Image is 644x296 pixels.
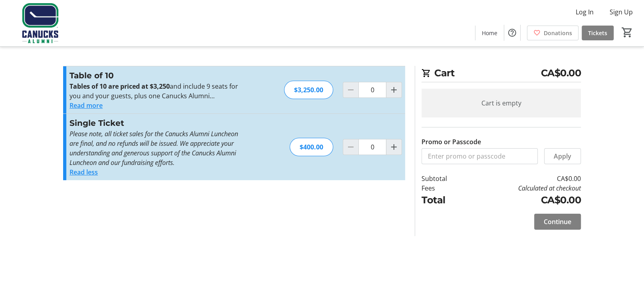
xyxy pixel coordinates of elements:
span: Donations [544,29,572,37]
input: Enter promo or passcode [421,148,538,164]
h3: Single Ticket [70,117,244,129]
span: Log In [576,7,594,17]
label: Promo or Passcode [421,137,481,147]
h3: Table of 10 [70,70,244,81]
td: Total [421,193,468,207]
button: Read less [70,167,98,177]
button: Help [504,25,520,41]
input: Table of 10 Quantity [358,82,386,98]
span: Continue [544,217,571,226]
button: Apply [544,148,581,164]
td: Fees [421,183,468,193]
td: CA$0.00 [468,193,581,207]
button: Increment by one [386,139,402,155]
a: Home [475,26,504,40]
td: CA$0.00 [468,174,581,183]
a: Donations [527,26,578,40]
span: Sign Up [610,7,633,17]
img: Vancouver Canucks Alumni Foundation's Logo [5,3,76,43]
input: Single Ticket Quantity [358,139,386,155]
button: Increment by one [386,82,402,97]
span: CA$0.00 [541,66,581,80]
span: Apply [554,151,571,161]
div: $3,250.00 [284,81,333,99]
a: Tickets [582,26,614,40]
button: Cart [620,25,634,40]
td: Subtotal [421,174,468,183]
button: Read more [70,101,103,110]
span: Tickets [588,29,607,37]
button: Continue [534,214,581,230]
span: Home [482,29,497,37]
h2: Cart [421,66,581,82]
em: Please note, all ticket sales for the Canucks Alumni Luncheon are final, and no refunds will be i... [70,129,238,167]
td: Calculated at checkout [468,183,581,193]
button: Log In [569,6,600,18]
button: Sign Up [603,6,639,18]
div: $400.00 [290,138,333,156]
strong: Tables of 10 are priced at $3,250 [70,82,170,91]
p: and include 9 seats for you and your guests, plus one Canucks Alumni personality. [70,81,244,101]
div: Cart is empty [421,89,581,117]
